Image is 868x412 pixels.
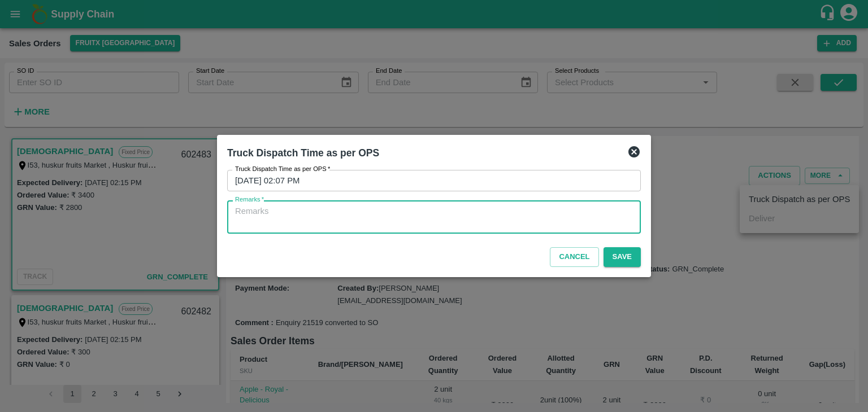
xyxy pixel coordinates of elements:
[227,170,633,191] input: Choose date, selected date is Aug 16, 2025
[235,165,330,174] label: Truck Dispatch Time as per OPS
[227,147,379,159] b: Truck Dispatch Time as per OPS
[235,195,264,204] label: Remarks
[604,247,641,267] button: Save
[550,247,598,267] button: Cancel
